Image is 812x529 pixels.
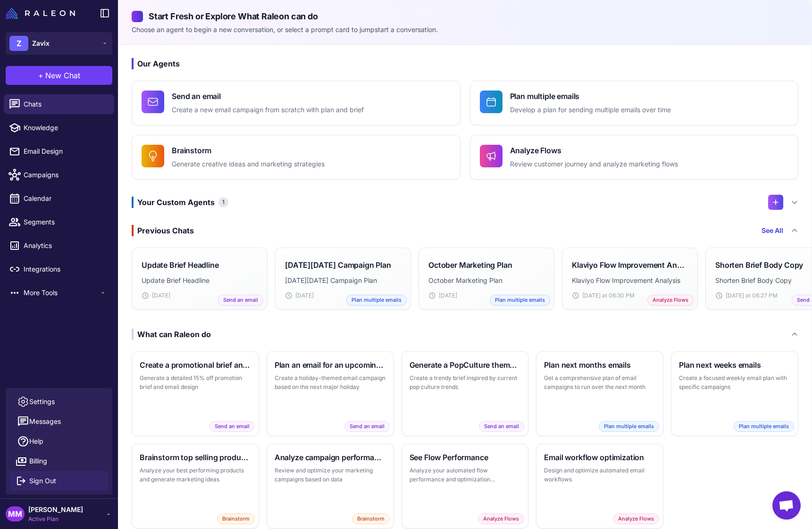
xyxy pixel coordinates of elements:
[132,197,228,208] h3: Your Custom Agents
[536,444,663,529] button: Email workflow optimizationDesign and optimize automated email workflowsAnalyze Flows
[24,217,107,227] span: Segments
[24,99,107,109] span: Chats
[285,275,401,286] p: [DATE][DATE] Campaign Plan
[9,36,28,51] div: Z
[544,452,655,463] h3: Email workflow optimization
[218,197,228,207] span: 1
[24,123,107,133] span: Knowledge
[28,504,83,515] span: [PERSON_NAME]
[715,259,803,271] h3: Shorten Brief Body Copy
[24,170,107,180] span: Campaigns
[6,8,79,19] a: Raleon Logo
[410,466,521,484] p: Analyze your automated flow performance and optimization opportunities
[29,476,56,486] span: Sign Out
[544,359,655,371] h3: Plan next months emails
[24,146,107,157] span: Email Design
[140,452,251,463] h3: Brainstorm top selling products
[679,373,790,392] p: Create a focused weekly email plan with specific campaigns
[172,145,325,156] h4: Brainstorm
[613,513,659,524] span: Analyze Flows
[142,259,219,271] h3: Update Brief Headline
[132,444,259,529] button: Brainstorm top selling productsAnalyze your best performing products and generate marketing ideas...
[217,513,255,524] span: Brainstorm
[275,452,386,463] h3: Analyze campaign performance
[172,91,364,102] h4: Send an email
[45,70,80,81] span: New Chat
[275,373,386,392] p: Create a holiday-themed email campaign based on the next major holiday
[4,118,114,138] a: Knowledge
[572,291,688,300] div: [DATE] at 06:30 PM
[140,466,251,484] p: Analyze your best performing products and generate marketing ideas
[671,351,798,436] button: Plan next weeks emailsCreate a focused weekly email plan with specific campaignsPlan multiple emails
[140,373,251,392] p: Generate a detailed 15% off promotion brief and email design
[4,94,114,114] a: Chats
[32,38,50,49] span: Zavix
[647,295,694,306] span: Analyze Flows
[29,436,43,446] span: Help
[510,91,671,102] h4: Plan multiple emails
[209,421,255,432] span: Send an email
[4,236,114,256] a: Analytics
[267,351,394,436] button: Plan an email for an upcoming holidayCreate a holiday-themed email campaign based on the next maj...
[772,491,801,520] a: Open chat
[24,288,99,298] span: More Tools
[6,506,25,521] div: MM
[428,291,544,300] div: [DATE]
[132,329,211,340] div: What can Raleon do
[572,259,688,271] h3: Klaviyo Flow Improvement Analysis
[9,412,109,431] button: Messages
[285,291,401,300] div: [DATE]
[410,373,521,392] p: Create a trendy brief inspired by current pop culture trends
[344,421,390,432] span: Send an email
[4,212,114,232] a: Segments
[346,295,407,306] span: Plan multiple emails
[29,456,47,466] span: Billing
[410,452,521,463] h3: See Flow Performance
[490,295,550,306] span: Plan multiple emails
[4,165,114,185] a: Campaigns
[352,513,390,524] span: Brainstorm
[510,159,678,170] p: Review customer journey and analyze marketing flows
[38,70,43,81] span: +
[536,351,663,436] button: Plan next months emailsGet a comprehensive plan of email campaigns to run over the next monthPlan...
[4,189,114,208] a: Calendar
[9,431,109,451] a: Help
[132,135,460,180] button: BrainstormGenerate creative ideas and marketing strategies
[6,8,75,19] img: Raleon Logo
[140,359,251,371] h3: Create a promotional brief and email
[734,421,794,432] span: Plan multiple emails
[599,421,659,432] span: Plan multiple emails
[132,351,259,436] button: Create a promotional brief and emailGenerate a detailed 15% off promotion brief and email designS...
[470,135,799,180] button: Analyze FlowsReview customer journey and analyze marketing flows
[470,81,799,125] button: Plan multiple emailsDevelop a plan for sending multiple emails over time
[29,416,61,427] span: Messages
[4,141,114,161] a: Email Design
[679,359,790,371] h3: Plan next weeks emails
[572,275,688,286] p: Klaviyo Flow Improvement Analysis
[6,66,112,85] button: +New Chat
[267,444,394,529] button: Analyze campaign performanceReview and optimize your marketing campaigns based on dataBrainstorm
[9,471,109,491] button: Sign Out
[544,466,655,484] p: Design and optimize automated email workflows
[510,105,671,116] p: Develop a plan for sending multiple emails over time
[172,105,364,116] p: Create a new email campaign from scratch with plan and brief
[478,513,524,524] span: Analyze Flows
[132,58,798,69] h3: Our Agents
[402,444,529,529] button: See Flow PerformanceAnalyze your automated flow performance and optimization opportunitiesAnalyze...
[132,25,798,35] p: Choose an agent to begin a new conversation, or select a prompt card to jumpstart a conversation.
[410,359,521,371] h3: Generate a PopCulture themed brief
[218,295,263,306] span: Send an email
[428,259,512,271] h3: October Marketing Plan
[132,10,798,23] h2: Start Fresh or Explore What Raleon can do
[762,225,783,236] a: See All
[275,466,386,484] p: Review and optimize your marketing campaigns based on data
[544,373,655,392] p: Get a comprehensive plan of email campaigns to run over the next month
[275,359,386,371] h3: Plan an email for an upcoming holiday
[24,193,107,204] span: Calendar
[24,240,107,251] span: Analytics
[24,264,107,274] span: Integrations
[132,81,460,125] button: Send an emailCreate a new email campaign from scratch with plan and brief
[6,32,112,55] button: ZZavix
[402,351,529,436] button: Generate a PopCulture themed briefCreate a trendy brief inspired by current pop culture trendsSen...
[285,259,391,271] h3: [DATE][DATE] Campaign Plan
